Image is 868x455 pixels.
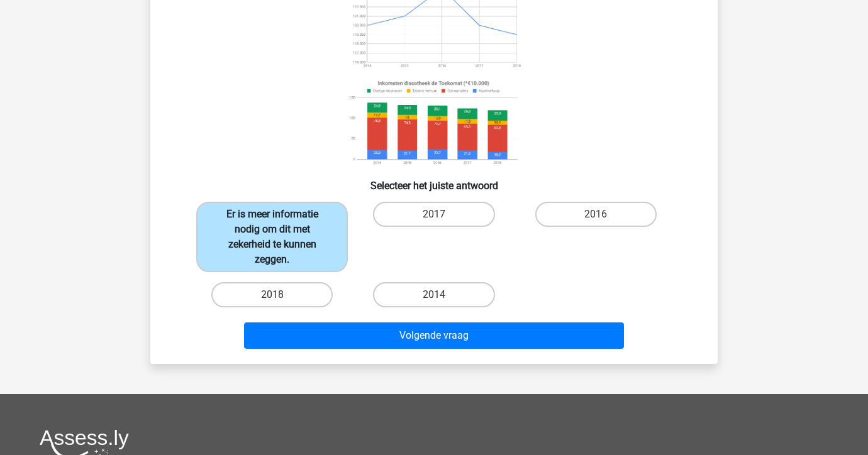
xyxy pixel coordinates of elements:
h6: Selecteer het juiste antwoord [170,170,698,192]
label: 2017 [373,202,494,227]
button: Volgende vraag [244,322,625,349]
label: 2018 [211,282,333,307]
label: Er is meer informatie nodig om dit met zekerheid te kunnen zeggen. [196,202,348,272]
label: 2016 [535,202,657,227]
label: 2014 [373,282,494,307]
